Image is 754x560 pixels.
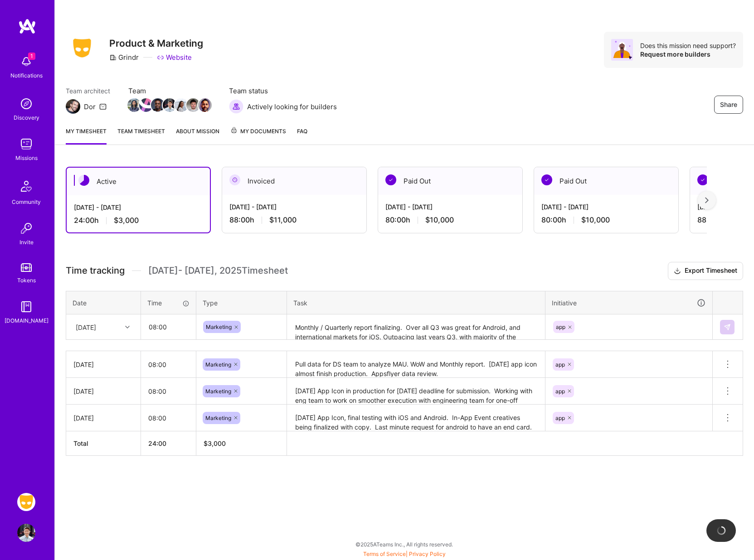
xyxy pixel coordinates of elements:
img: discovery [17,95,35,113]
div: Community [12,197,41,207]
img: User Avatar [17,524,35,542]
a: Team timesheet [117,126,165,145]
img: Team Architect [66,99,80,114]
img: Paid Out [541,174,552,185]
img: Avatar [611,39,633,61]
img: right [705,197,709,203]
a: My timesheet [66,126,107,145]
div: Dor [84,102,96,111]
div: [DATE] - [DATE] [74,203,203,212]
div: [DATE] [73,413,133,423]
th: Total [66,431,141,456]
img: Team Member Avatar [186,98,200,112]
span: My Documents [230,126,286,136]
img: loading [716,526,726,536]
div: Discovery [14,113,39,122]
div: 24:00 h [74,216,203,225]
span: $10,000 [581,215,610,225]
div: 80:00 h [541,215,671,225]
a: User Avatar [15,524,38,542]
span: Marketing [205,361,231,368]
span: Marketing [206,323,232,330]
input: HH:MM [141,352,196,377]
span: Marketing [205,388,231,395]
span: Team [128,86,211,96]
div: Invoiced [222,167,366,195]
button: Share [714,96,743,114]
img: Team Member Avatar [175,98,188,112]
textarea: Pull data for DS team to analyze MAU. WoW and Monthly report. [DATE] app icon almost finish produ... [288,352,544,377]
img: Team Member Avatar [127,98,141,112]
a: Grindr: Product & Marketing [15,493,38,511]
span: 1 [28,53,35,60]
span: $10,000 [425,215,454,225]
i: icon Mail [99,103,107,110]
div: Paid Out [534,167,678,195]
img: Actively looking for builders [229,99,243,114]
input: HH:MM [141,315,195,339]
div: Paid Out [378,167,522,195]
input: HH:MM [141,379,196,403]
img: Active [78,175,89,186]
div: [DATE] [73,360,133,369]
img: Invite [17,219,35,237]
img: logo [18,18,36,34]
i: icon Chevron [125,325,130,329]
div: Tokens [17,275,36,285]
img: teamwork [17,135,35,153]
div: © 2025 ATeams Inc., All rights reserved. [54,533,754,555]
a: Website [157,53,192,62]
a: My Documents [230,126,286,145]
a: FAQ [297,126,307,145]
img: bell [17,53,35,71]
span: Team architect [66,86,110,96]
div: Initiative [552,298,706,308]
th: Date [66,291,141,314]
img: Paid Out [385,174,396,185]
div: Request more builders [640,50,736,58]
span: app [555,415,565,421]
span: Actively looking for builders [247,102,337,111]
a: Team Member Avatar [187,97,199,113]
img: guide book [17,298,35,316]
a: Team Member Avatar [199,97,211,113]
span: Team status [229,86,337,96]
a: Team Member Avatar [175,97,187,113]
h3: Product & Marketing [109,38,203,49]
a: Team Member Avatar [152,97,164,113]
span: [DATE] - [DATE] , 2025 Timesheet [148,265,288,276]
div: 88:00 h [229,215,359,225]
a: About Mission [176,126,219,145]
th: 24:00 [141,431,196,456]
textarea: [DATE] App Icon, final testing with iOS and Android. In-App Event creatives being finalized with ... [288,406,544,430]
a: Team Member Avatar [128,97,140,113]
div: Missions [15,153,38,163]
textarea: [DATE] App Icon in production for [DATE] deadline for submission. Working with eng team to work o... [288,379,544,404]
th: Task [287,291,545,314]
span: app [556,323,565,330]
div: [DOMAIN_NAME] [5,316,49,325]
a: Terms of Service [363,550,406,557]
img: Grindr: Product & Marketing [17,493,35,511]
div: [DATE] - [DATE] [385,202,515,212]
span: | [363,550,446,557]
div: [DATE] - [DATE] [229,202,359,212]
a: Team Member Avatar [140,97,152,113]
div: Active [67,168,210,195]
span: Share [720,100,737,109]
span: Marketing [205,415,231,421]
input: HH:MM [141,406,196,430]
img: Team Member Avatar [163,98,176,112]
div: Grindr [109,53,139,62]
th: Type [196,291,287,314]
img: Paid Out [697,174,708,185]
div: Time [147,298,190,308]
div: Does this mission need support? [640,41,736,50]
div: Notifications [10,71,43,80]
img: tokens [21,263,32,272]
div: [DATE] - [DATE] [541,202,671,212]
img: Team Member Avatar [151,98,165,112]
i: icon Download [674,266,681,276]
i: icon CompanyGray [109,54,117,61]
div: [DATE] [76,322,96,332]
